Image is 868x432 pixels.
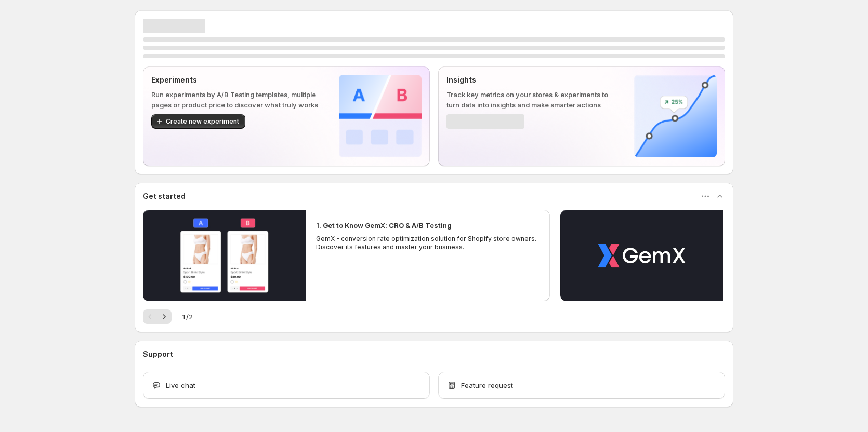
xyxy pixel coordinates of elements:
[166,380,195,390] span: Live chat
[339,75,422,157] img: Experiments
[166,117,239,126] span: Create new experiment
[157,309,172,324] button: Next
[143,191,186,201] h3: Get started
[446,89,617,110] p: Track key metrics on your stores & experiments to turn data into insights and make smarter actions
[151,89,322,110] p: Run experiments by A/B Testing templates, multiple pages or product price to discover what truly ...
[143,210,306,301] button: Play video
[446,75,617,85] p: Insights
[316,235,540,251] p: GemX - conversion rate optimization solution for Shopify store owners. Discover its features and ...
[143,309,172,324] nav: Pagination
[182,312,193,322] span: 1 / 2
[143,349,173,359] h3: Support
[461,380,513,390] span: Feature request
[316,220,452,231] h2: 1. Get to Know GemX: CRO & A/B Testing
[151,75,322,85] p: Experiments
[634,75,717,157] img: Insights
[151,114,245,129] button: Create new experiment
[560,210,723,301] button: Play video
